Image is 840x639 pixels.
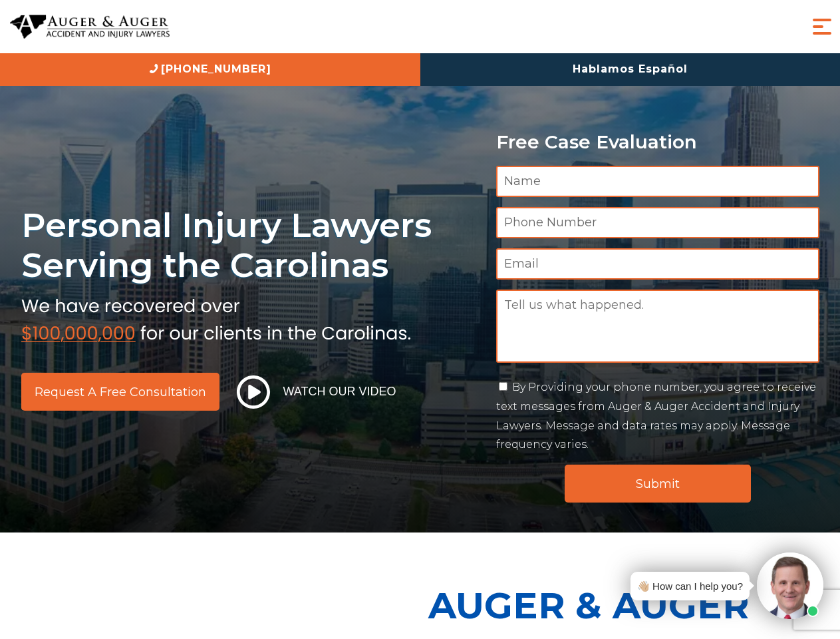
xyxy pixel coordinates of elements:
[233,375,400,409] button: Watch Our Video
[757,552,823,619] img: Intaker widget Avatar
[21,205,480,286] h1: Personal Injury Lawyers Serving the Carolinas
[496,207,819,238] input: Phone Number
[496,381,816,451] label: By Providing your phone number, you agree to receive text messages from Auger & Auger Accident an...
[496,132,819,152] p: Free Case Evaluation
[21,292,411,343] img: sub text
[10,15,170,39] img: Auger & Auger Accident and Injury Lawyers Logo
[35,386,206,398] span: Request a Free Consultation
[496,248,819,280] input: Email
[809,13,835,40] button: Menu
[637,577,743,595] div: 👋🏼 How can I help you?
[565,465,751,503] input: Submit
[496,166,819,197] input: Name
[428,572,833,638] p: Auger & Auger
[21,373,219,411] a: Request a Free Consultation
